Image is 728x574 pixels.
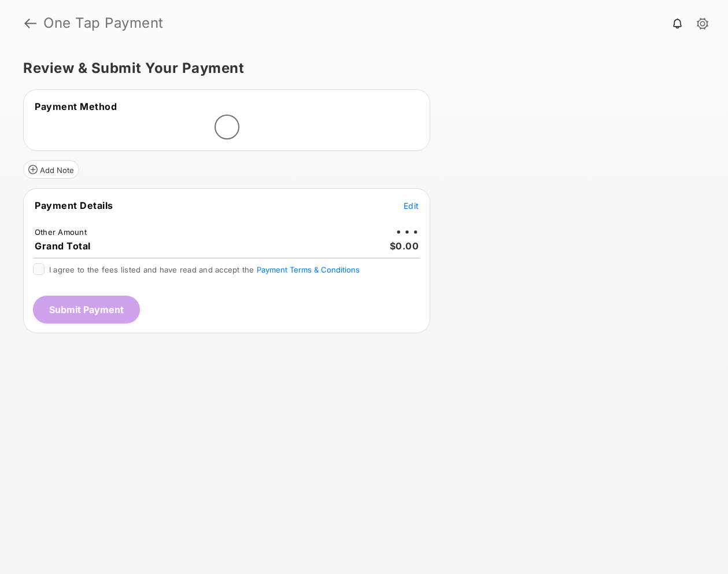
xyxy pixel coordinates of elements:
h5: Review & Submit Your Payment [23,61,696,75]
td: Other Amount [34,227,87,237]
button: Edit [404,200,419,211]
span: $0.00 [390,240,419,252]
span: I agree to the fees listed and have read and accept the [49,265,360,274]
button: Submit Payment [33,296,140,323]
span: Payment Details [35,200,113,211]
span: Edit [404,201,419,211]
strong: One Tap Payment [43,16,164,30]
span: Payment Method [35,101,117,112]
button: Add Note [23,160,79,179]
button: I agree to the fees listed and have read and accept the [257,265,360,274]
span: Grand Total [35,240,91,252]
